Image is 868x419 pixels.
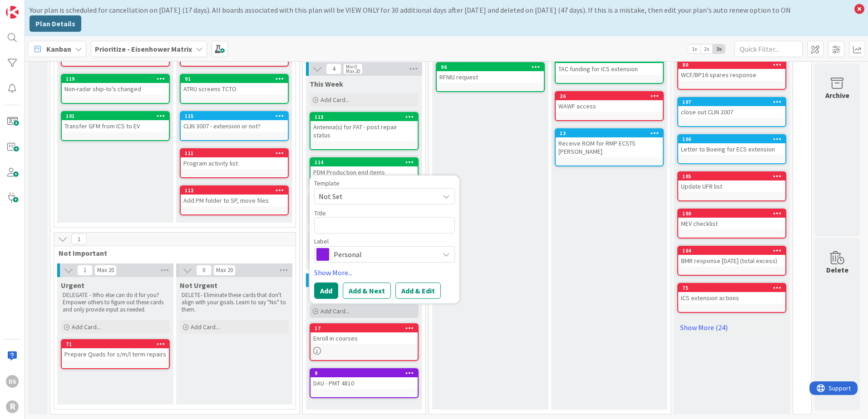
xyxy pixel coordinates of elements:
[62,340,169,348] div: 71
[321,307,350,315] span: Add Card...
[556,137,663,157] div: Receive ROM for RMP ECSTS [PERSON_NAME]
[678,61,785,81] div: 80WCF/BP16 spares response
[66,76,169,82] div: 119
[677,246,786,276] a: 104BMR response [DATE] (total excess)
[678,172,785,192] div: 105Update UFR list
[180,111,289,141] a: 115CLIN 3007 - extension or not?
[311,113,418,121] div: 113
[678,209,785,218] div: 100
[314,267,455,278] a: Show More...
[321,96,350,104] span: Add Card...
[62,75,169,95] div: 119Non-radar ship-to's changed
[311,324,418,332] div: 17
[181,112,288,120] div: 115
[181,186,288,206] div: 112Add PM folder to SP, move files
[181,120,288,132] div: CLIN 3007 - extension or not?
[311,113,418,141] div: 113Antenna(s) for FAT - post repair status
[556,129,663,137] div: 13
[180,148,289,178] a: 111Program activity list
[677,283,786,313] a: 75ICS extension actions
[6,6,19,19] img: Visit kanbanzone.com
[46,44,71,54] span: Kanban
[700,44,713,54] span: 2x
[30,15,81,32] button: Plan Details
[310,79,343,88] span: This Week
[181,149,288,157] div: 111
[310,368,419,398] a: 9DAU - PMT 4810
[437,63,544,83] div: 96RFNIU request
[682,136,785,142] div: 106
[314,209,326,217] label: Title
[185,187,288,194] div: 112
[181,75,288,95] div: 91ATRU screens TCTO
[678,247,785,255] div: 104
[311,158,418,166] div: 114
[30,5,850,15] div: Your plan is scheduled for cancellation on [DATE] (17 days). All boards associated with this plan...
[181,75,288,83] div: 91
[678,61,785,69] div: 80
[196,265,212,276] span: 0
[678,218,785,229] div: MEV checklist
[678,209,785,229] div: 100MEV checklist
[311,377,418,389] div: DAU - PMT 4810
[180,74,289,104] a: 91ATRU screens TCTO
[678,284,785,292] div: 75
[556,100,663,112] div: WAWF access
[66,113,169,119] div: 101
[310,112,419,150] a: 113Antenna(s) for FAT - post repair status
[560,130,663,136] div: 13
[678,292,785,304] div: ICS extension actions
[62,83,169,95] div: Non-radar ship-to's changed
[61,339,170,369] a: 71Prepare Quads for s/m/l term repairs
[315,159,418,166] div: 114
[678,69,785,81] div: WCF/BP16 spares response
[678,98,785,118] div: 107close out CLIN 2007
[63,292,168,314] p: DELEGATE - Who else can do it for you? Empower others to figure out these cards and only provide ...
[59,248,284,258] span: Not Important
[826,264,848,275] div: Delete
[437,71,544,83] div: RFNIU request
[556,63,663,75] div: TAC funding for ICS extension
[677,60,786,90] a: 80WCF/BP16 spares response
[319,190,432,202] span: Not Set
[181,157,288,169] div: Program activity list
[678,135,785,155] div: 106Letter to Boeing for ECS extension
[77,265,93,276] span: 1
[556,92,663,112] div: 26WAWF access
[6,375,19,388] div: DS
[311,369,418,377] div: 9
[735,41,803,57] input: Quick Filter...
[346,64,357,69] div: Min 0
[181,112,288,132] div: 115CLIN 3007 - extension or not?
[311,166,418,178] div: PDM Production end items
[688,44,700,54] span: 1x
[61,281,84,290] span: Urgent
[71,234,87,244] span: 1
[310,323,419,361] a: 17Enroll in courses
[678,180,785,192] div: Update UFR list
[334,248,434,261] span: Personal
[62,112,169,132] div: 101Transfer GFM from ICS to EV
[678,98,785,106] div: 107
[315,325,418,331] div: 17
[682,62,785,68] div: 80
[556,129,663,157] div: 13Receive ROM for RMP ECSTS [PERSON_NAME]
[311,121,418,141] div: Antenna(s) for FAT - post repair status
[437,63,544,71] div: 96
[556,92,663,100] div: 26
[314,283,338,299] button: Add
[677,209,786,239] a: 100MEV checklist
[556,55,663,75] div: 82TAC funding for ICS extension
[343,283,391,299] button: Add & Next
[61,74,170,104] a: 119Non-radar ship-to's changed
[19,1,41,12] span: Support
[181,149,288,169] div: 111Program activity list
[677,171,786,201] a: 105Update UFR list
[555,128,664,166] a: 13Receive ROM for RMP ECSTS [PERSON_NAME]
[72,323,101,331] span: Add Card...
[555,54,664,84] a: 82TAC funding for ICS extension
[62,112,169,120] div: 101
[678,247,785,267] div: 104BMR response [DATE] (total excess)
[678,143,785,155] div: Letter to Boeing for ECS extension
[311,324,418,344] div: 17Enroll in courses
